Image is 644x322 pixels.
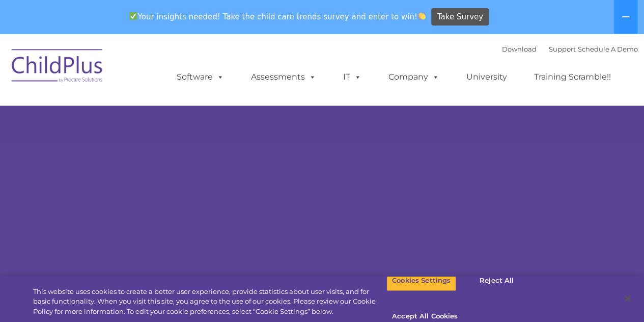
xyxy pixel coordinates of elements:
[549,45,576,53] a: Support
[456,67,517,87] a: University
[33,287,386,317] div: This website uses cookies to create a better user experience, provide statistics about user visit...
[378,67,450,87] a: Company
[465,270,528,291] button: Reject All
[431,8,489,26] a: Take Survey
[142,109,185,117] span: Phone number
[437,8,483,26] span: Take Survey
[125,7,430,27] span: Your insights needed! Take the child care trends survey and enter to win!
[386,270,456,291] button: Cookies Settings
[166,67,234,87] a: Software
[617,287,639,310] button: Close
[502,45,537,53] a: Download
[129,12,137,20] img: ✅
[418,12,426,20] img: 👏
[502,45,638,53] font: |
[578,45,638,53] a: Schedule A Demo
[7,42,108,93] img: ChildPlus by Procare Solutions
[524,67,621,87] a: Training Scramble!!
[142,67,173,75] span: Last name
[241,67,326,87] a: Assessments
[333,67,372,87] a: IT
